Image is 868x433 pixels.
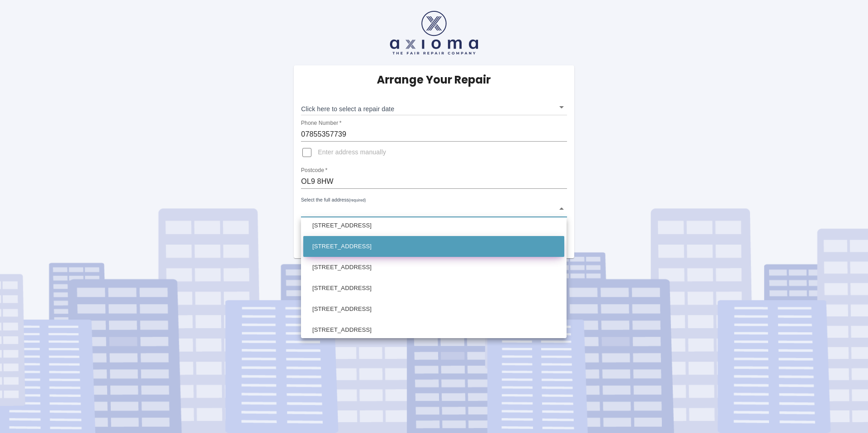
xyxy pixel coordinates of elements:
li: [STREET_ADDRESS] [303,236,564,257]
li: [STREET_ADDRESS] [303,215,564,236]
li: [STREET_ADDRESS] [303,320,564,340]
li: [STREET_ADDRESS] [303,278,564,299]
li: [STREET_ADDRESS] [303,299,564,320]
li: [STREET_ADDRESS] [303,257,564,278]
